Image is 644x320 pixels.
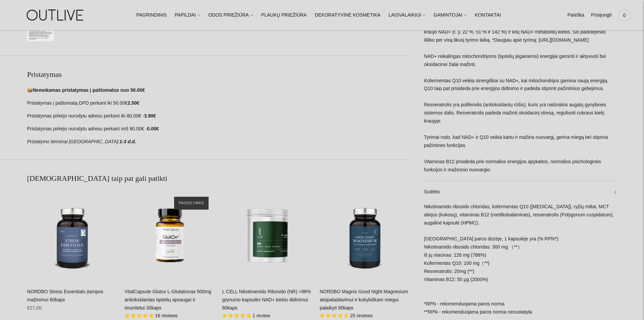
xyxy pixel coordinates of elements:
[320,289,408,311] a: NORDBO Magnis Good Night Magnesium atsipalaidavimui ir kokybiškam miegui palaikyti 90kaps
[27,173,410,184] h2: [DEMOGRAPHIC_DATA] taip pat gali patikti
[147,126,159,131] strong: 0.00€
[618,8,630,23] a: 0
[27,139,119,144] em: Pristatymo terminai [GEOGRAPHIC_DATA]:
[424,181,617,203] a: Sudėtis
[620,10,629,20] span: 0
[388,8,425,23] a: LAISVALAIKIUI
[222,289,311,311] a: L CELL Nikotinamido Ribosido (NR) >98% grynumo kapsulės NAD+ kiekio didinimui 60kaps
[27,112,410,120] p: Pristatymas pirkėjo nurodytu adresu perkant iki 80.00€ -
[222,190,313,281] a: L CELL Nikotinamido Ribosido (NR) >98% grynumo kapsulės NAD+ kiekio didinimui 60kaps
[127,100,139,106] strong: 2.50€
[119,139,136,144] strong: 1-3 d.d.
[222,313,253,318] span: 5.00 stars
[27,305,42,311] span: €27,00
[475,8,501,23] a: KONTAKTAI
[125,313,155,318] span: 5.00 stars
[350,313,373,318] span: 25 reviews
[155,313,177,318] span: 16 reviews
[27,125,410,133] p: Pristatymas pirkėjo nurodytu adresu perkant virš 80.00€ -
[27,69,410,80] h2: Pristatymas
[320,190,411,281] a: NORDBO Magnis Good Night Magnesium atsipalaidavimui ir kokybiškam miegui palaikyti 90kaps
[591,8,612,23] a: Prisijungti
[125,190,216,281] a: VitalCapsule Glutox L-Glutationas 500mg antioksidantas ląstelių apsaugai ir imunitetui 30kaps
[125,289,212,311] a: VitalCapsule Glutox L-Glutationas 500mg antioksidantas ląstelių apsaugai ir imunitetui 30kaps
[144,113,156,119] strong: 3.90€
[27,289,103,302] a: NORDBO Stress Essentials įtampos mažinimui 60kaps
[136,8,167,23] a: PAGRINDINIS
[27,99,410,107] p: Pristatymas į paštomatą DPD perkant iki 50.00€
[27,86,410,94] p: 📦
[433,8,467,23] a: GAMINTOJAI
[208,8,253,23] a: ODOS PRIEŽIŪRA
[320,313,350,318] span: 4.64 stars
[33,87,145,93] strong: Nemokamas pristatymas į paštomatus nuo 50.00€
[261,8,307,23] a: PLAUKŲ PRIEŽIŪRA
[315,8,380,23] a: DEKORATYVINĖ KOSMETIKA
[27,190,118,281] a: NORDBO Stress Essentials įtampos mažinimui 60kaps
[14,3,98,27] img: OUTLIVE
[175,8,200,23] a: PAPILDAI
[253,313,270,318] span: 1 review
[567,8,584,23] a: Paieška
